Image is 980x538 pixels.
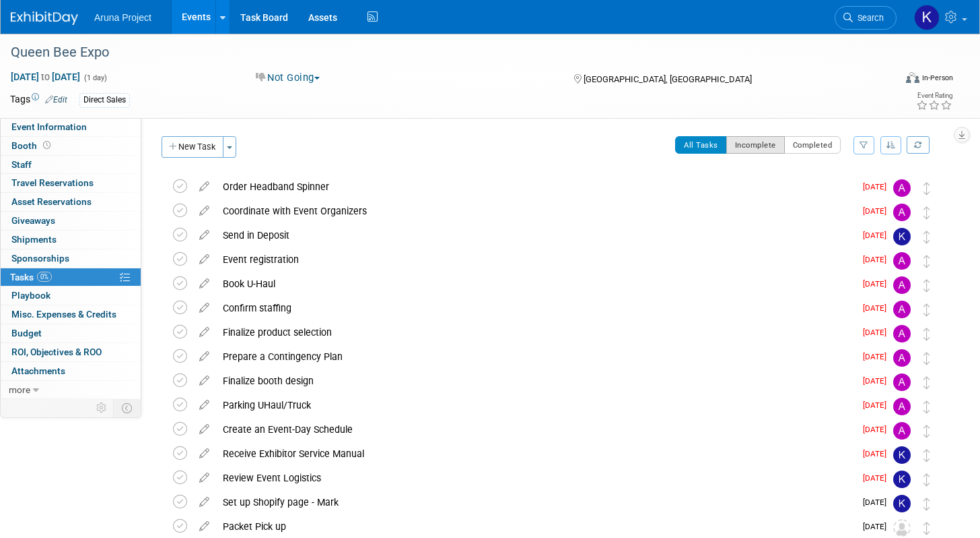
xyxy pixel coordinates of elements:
a: Search [835,6,897,30]
img: April Berg [893,276,911,294]
i: Move task [923,498,930,510]
span: [DATE] [863,425,893,434]
span: more [9,384,30,395]
a: edit [193,423,216,436]
button: Incomplete [726,136,785,154]
span: [DATE] [863,303,893,313]
i: Move task [923,473,930,486]
span: Sponsorships [11,253,69,264]
a: Travel Reservations [1,174,141,192]
div: Packet Pick up [216,515,855,538]
a: edit [193,496,216,508]
a: Booth [1,137,141,155]
span: Budget [11,328,42,338]
img: Kristal Miller [893,495,911,512]
a: edit [193,448,216,460]
div: Receive Exhibitor Service Manual [216,442,855,465]
span: [DATE] [863,449,893,458]
div: In-Person [921,73,953,83]
button: Not Going [251,71,325,85]
a: edit [193,326,216,338]
span: [DATE] [863,400,893,410]
div: Direct Sales [79,93,130,107]
a: edit [193,229,216,241]
a: edit [193,351,216,363]
a: Tasks0% [1,268,141,287]
span: [GEOGRAPHIC_DATA], [GEOGRAPHIC_DATA] [584,74,752,84]
div: Order Headband Spinner [216,175,855,198]
i: Move task [923,522,930,535]
a: edit [193,302,216,314]
span: Shipments [11,234,57,245]
span: to [39,71,52,82]
img: ExhibitDay [11,11,78,25]
div: Event Rating [916,92,952,99]
div: Prepare a Contingency Plan [216,345,855,368]
button: All Tasks [675,136,727,154]
a: edit [193,520,216,533]
img: April Berg [893,349,911,367]
a: Asset Reservations [1,193,141,211]
span: Playbook [11,290,50,301]
img: Kristal Miller [893,228,911,245]
span: Aruna Project [94,12,151,23]
span: Booth [11,140,53,151]
img: Kristal Miller [893,446,911,464]
a: edit [193,181,216,193]
i: Move task [923,255,930,268]
div: Review Event Logistics [216,467,855,489]
td: Personalize Event Tab Strip [90,399,114,417]
img: April Berg [893,373,911,391]
img: April Berg [893,325,911,342]
img: April Berg [893,301,911,318]
span: [DATE] [863,279,893,289]
div: Parking UHaul/Truck [216,394,855,417]
span: Staff [11,159,32,170]
img: April Berg [893,422,911,440]
span: Tasks [10,272,52,282]
img: April Berg [893,204,911,221]
span: [DATE] [863,522,893,531]
img: April Berg [893,398,911,415]
div: Finalize booth design [216,369,855,392]
button: Completed [784,136,841,154]
a: edit [193,278,216,290]
span: [DATE] [DATE] [10,71,81,83]
span: [DATE] [863,473,893,483]
td: Toggle Event Tabs [114,399,141,417]
img: April Berg [893,252,911,270]
a: Staff [1,156,141,174]
i: Move task [923,376,930,389]
a: Refresh [907,136,930,154]
a: Event Information [1,118,141,136]
a: Sponsorships [1,249,141,268]
td: Tags [10,92,67,108]
a: edit [193,375,216,387]
img: April Berg [893,179,911,197]
button: New Task [162,136,223,158]
span: Misc. Expenses & Credits [11,309,116,320]
span: Travel Reservations [11,177,94,188]
a: Misc. Expenses & Credits [1,305,141,324]
i: Move task [923,425,930,438]
span: Giveaways [11,215,55,226]
span: [DATE] [863,231,893,240]
i: Move task [923,449,930,462]
a: edit [193,399,216,411]
div: Event registration [216,248,855,271]
img: Kristal Miller [914,5,940,30]
a: Playbook [1,287,141,305]
span: [DATE] [863,352,893,361]
a: more [1,381,141,399]
img: Unassigned [893,519,911,537]
a: Attachments [1,362,141,380]
span: Event Information [11,121,87,132]
div: Event Format [813,70,954,90]
a: Budget [1,324,141,342]
span: Attachments [11,365,65,376]
div: Confirm staffing [216,297,855,320]
i: Move task [923,182,930,195]
span: (1 day) [83,73,107,82]
span: [DATE] [863,328,893,337]
a: Shipments [1,231,141,249]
